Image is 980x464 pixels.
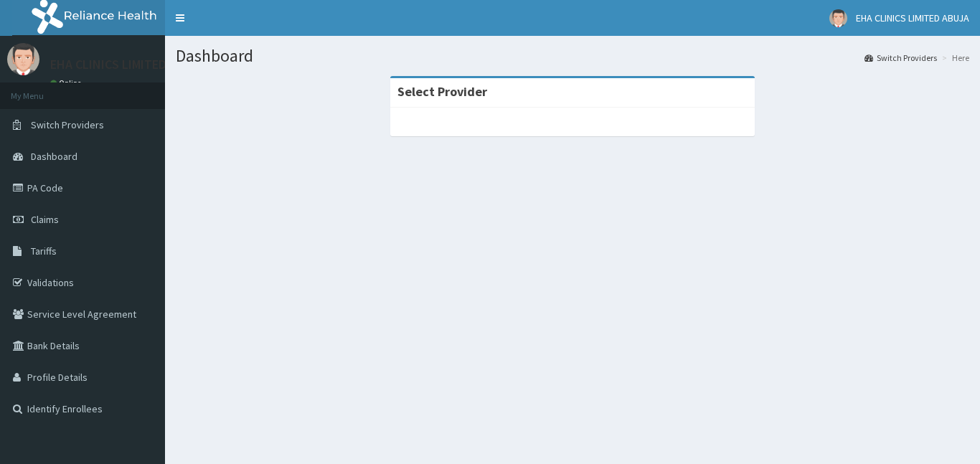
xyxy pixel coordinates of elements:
span: Dashboard [31,150,77,163]
span: Tariffs [31,245,57,257]
a: Switch Providers [864,52,937,64]
span: Claims [31,213,59,226]
strong: Select Provider [397,83,487,100]
p: EHA CLINICS LIMITED ABUJA [50,58,205,71]
img: User Image [7,43,39,75]
a: Online [50,78,85,88]
li: Here [938,52,969,64]
span: EHA CLINICS LIMITED ABUJA [856,11,969,24]
span: Switch Providers [31,118,104,131]
img: User Image [829,9,847,27]
h1: Dashboard [176,47,969,65]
